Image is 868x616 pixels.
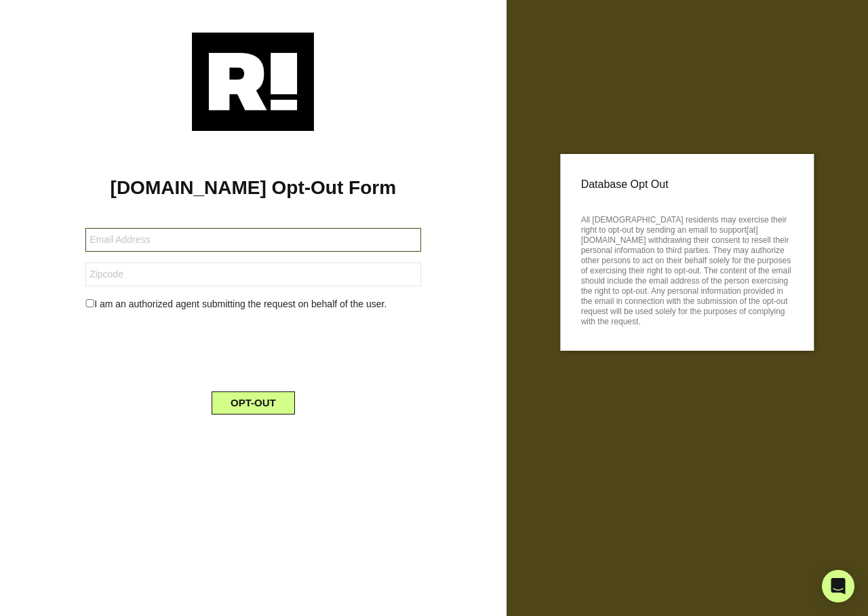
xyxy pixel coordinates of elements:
div: I am an authorized agent submitting the request on behalf of the user. [75,297,431,311]
img: Retention.com [192,33,314,131]
input: Zipcode [85,263,420,286]
input: Email Address [85,228,420,252]
p: Database Opt Out [581,174,793,195]
div: Open Intercom Messenger [822,570,854,602]
p: All [DEMOGRAPHIC_DATA] residents may exercise their right to opt-out by sending an email to suppo... [581,211,793,327]
button: OPT-OUT [212,391,295,415]
h1: [DOMAIN_NAME] Opt-Out Form [20,176,486,199]
iframe: reCAPTCHA [150,322,356,375]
